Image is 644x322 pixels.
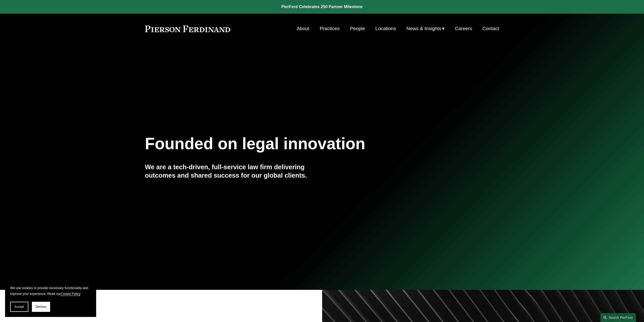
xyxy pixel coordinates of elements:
[145,163,322,179] h4: We are a tech-driven, full-service law firm delivering outcomes and shared success for our global...
[36,305,46,309] span: Decline
[320,24,340,33] a: Practices
[406,24,441,33] span: News & Insights
[5,280,96,317] section: Cookie banner
[297,24,309,33] a: About
[350,24,365,33] a: People
[10,285,91,297] p: We use cookies to provide necessary functionality and improve your experience. Read our .
[482,24,499,33] a: Contact
[32,302,50,312] button: Decline
[455,24,472,33] a: Careers
[10,302,28,312] button: Accept
[406,24,445,33] a: folder dropdown
[600,313,636,322] a: Search this site
[375,24,396,33] a: Locations
[14,305,24,309] span: Accept
[145,135,440,153] h1: Founded on legal innovation
[61,292,80,296] a: Cookie Policy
